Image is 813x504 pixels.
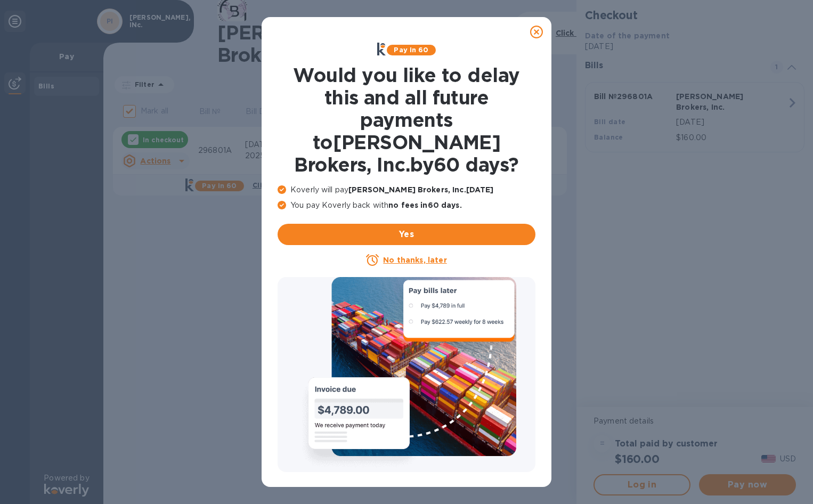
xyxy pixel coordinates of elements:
p: You pay Koverly back with [278,200,535,211]
u: No thanks, later [383,256,446,264]
span: Yes [286,228,527,241]
b: Pay in 60 [394,46,428,54]
b: no fees in 60 days . [388,201,461,209]
button: Yes [278,224,535,245]
b: [PERSON_NAME] Brokers, Inc. [DATE] [348,185,493,194]
p: Koverly will pay [278,184,535,196]
h1: Would you like to delay this and all future payments to [PERSON_NAME] Brokers, Inc. by 60 days ? [278,64,535,176]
